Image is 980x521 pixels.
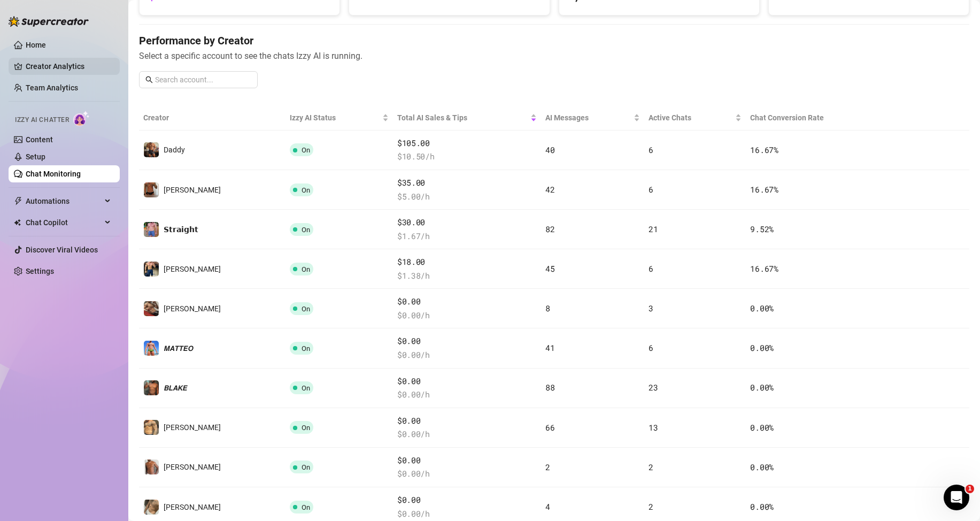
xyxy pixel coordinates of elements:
span: $105.00 [397,137,537,150]
span: On [302,503,310,511]
th: Active Chats [644,105,746,131]
span: [PERSON_NAME] [164,423,221,432]
span: $35.00 [397,177,537,189]
span: [PERSON_NAME] [164,186,221,194]
h4: Performance by Creator [139,33,969,48]
a: Home [26,41,46,49]
span: $0.00 [397,335,537,348]
span: [PERSON_NAME] [164,503,221,511]
span: 40 [545,144,554,155]
span: $0.00 [397,415,537,427]
span: $ 0.00 /h [397,508,537,520]
span: On [302,226,310,234]
img: 𝘽𝙇𝘼𝙆𝙀 [144,380,159,395]
span: Chat Copilot [26,214,102,231]
a: Settings [26,267,54,275]
span: 21 [649,224,658,234]
span: 0.00 % [750,462,774,472]
span: 88 [545,382,554,393]
span: Daddy [164,145,185,154]
span: 𝗦𝘁𝗿𝗮𝗶𝗴𝗵𝘁 [164,225,198,234]
img: Paul [144,262,159,277]
span: 16.67 % [750,263,778,274]
span: $0.00 [397,375,537,388]
span: 45 [545,263,554,274]
span: $0.00 [397,454,537,467]
span: $30.00 [397,216,537,229]
span: On [302,344,310,353]
input: Search account... [155,74,251,86]
span: [PERSON_NAME] [164,463,221,471]
span: Select a specific account to see the chats Izzy AI is running. [139,49,969,63]
img: 𝗦𝘁𝗿𝗮𝗶𝗴𝗵𝘁 [144,222,159,237]
span: 0.00 % [750,342,774,353]
span: AI Messages [545,112,631,124]
span: 6 [649,144,653,155]
span: 0.00 % [750,422,774,433]
span: $ 5.00 /h [397,190,537,203]
span: 𝙈𝘼𝙏𝙏𝙀𝙊 [164,344,193,353]
span: 1 [966,485,974,493]
span: $0.00 [397,494,537,507]
th: Creator [139,105,285,131]
span: Automations [26,193,102,210]
img: Daddy [144,142,159,157]
span: 2 [545,462,550,472]
a: Team Analytics [26,83,78,92]
span: 4 [545,501,550,512]
span: $ 1.38 /h [397,270,537,282]
span: $ 10.50 /h [397,150,537,163]
span: 2 [649,501,653,512]
span: thunderbolt [14,197,22,205]
span: 16.67 % [750,184,778,195]
span: 𝘽𝙇𝘼𝙆𝙀 [164,384,187,392]
span: 9.52 % [750,224,774,234]
img: 𝙈𝘼𝙏𝙏𝙀𝙊 [144,341,159,356]
span: 66 [545,422,554,433]
span: $ 0.00 /h [397,428,537,441]
span: Izzy AI Status [290,112,380,124]
span: $ 0.00 /h [397,309,537,322]
span: 0.00 % [750,303,774,313]
img: AI Chatter [73,111,90,126]
span: $ 1.67 /h [397,230,537,243]
span: Total AI Sales & Tips [397,112,528,124]
span: [PERSON_NAME] [164,265,221,273]
span: On [302,463,310,471]
img: Dylan [144,301,159,316]
span: 13 [649,422,658,433]
a: Content [26,135,53,144]
img: 𝙅𝙊𝙀 [144,420,159,435]
img: Chat Copilot [14,219,21,226]
span: On [302,186,310,194]
span: 41 [545,342,554,353]
span: Izzy AI Chatter [15,115,69,125]
span: 16.67 % [750,144,778,155]
span: 0.00 % [750,382,774,393]
iframe: Intercom live chat [944,485,969,510]
span: On [302,384,310,392]
span: On [302,424,310,432]
th: Total AI Sales & Tips [393,105,541,131]
th: Chat Conversion Rate [746,105,886,131]
span: $ 0.00 /h [397,349,537,362]
span: On [302,265,310,273]
span: On [302,305,310,313]
span: 0.00 % [750,501,774,512]
span: search [145,76,153,83]
span: 6 [649,263,653,274]
span: Active Chats [649,112,734,124]
img: logo-BBDzfeDw.svg [9,16,89,27]
span: $ 0.00 /h [397,388,537,401]
img: Thomas [144,500,159,515]
span: On [302,146,310,154]
img: Anthony [144,182,159,197]
span: $ 0.00 /h [397,468,537,480]
span: 42 [545,184,554,195]
span: 6 [649,184,653,195]
span: 23 [649,382,658,393]
a: Chat Monitoring [26,170,81,178]
th: AI Messages [541,105,644,131]
img: Nathan [144,459,159,474]
span: [PERSON_NAME] [164,304,221,313]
